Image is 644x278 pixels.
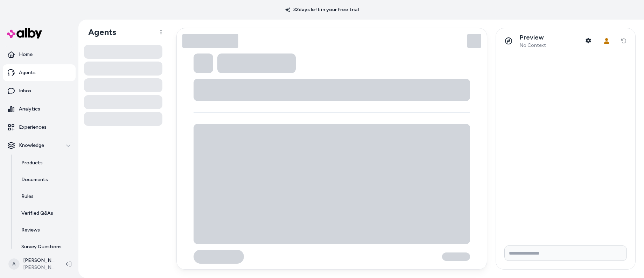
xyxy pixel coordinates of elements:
p: Agents [19,69,36,76]
p: 32 days left in your free trial [281,6,363,13]
a: Products [14,155,76,171]
a: Analytics [3,101,76,117]
p: Reviews [21,227,40,234]
p: Analytics [19,106,40,113]
p: Knowledge [19,142,44,149]
button: Knowledge [3,137,76,154]
p: Rules [21,193,34,200]
a: Home [3,46,76,63]
span: No Context [520,42,546,49]
span: [PERSON_NAME] [23,264,55,271]
p: Home [19,51,33,58]
p: Survey Questions [21,243,62,250]
p: Inbox [19,87,31,94]
span: A [8,258,20,270]
p: Preview [520,34,546,42]
h1: Agents [83,27,116,37]
a: Experiences [3,119,76,136]
p: Verified Q&As [21,210,53,217]
a: Rules [14,188,76,205]
a: Inbox [3,83,76,99]
p: Documents [21,176,48,183]
a: Survey Questions [14,238,76,255]
input: Write your prompt here [504,245,627,261]
a: Reviews [14,222,76,238]
a: Agents [3,64,76,81]
p: [PERSON_NAME] [23,257,55,264]
a: Verified Q&As [14,205,76,222]
p: Experiences [19,124,47,131]
img: alby Logo [7,28,42,38]
p: Products [21,159,43,166]
a: Documents [14,171,76,188]
button: A[PERSON_NAME][PERSON_NAME] [4,253,60,275]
